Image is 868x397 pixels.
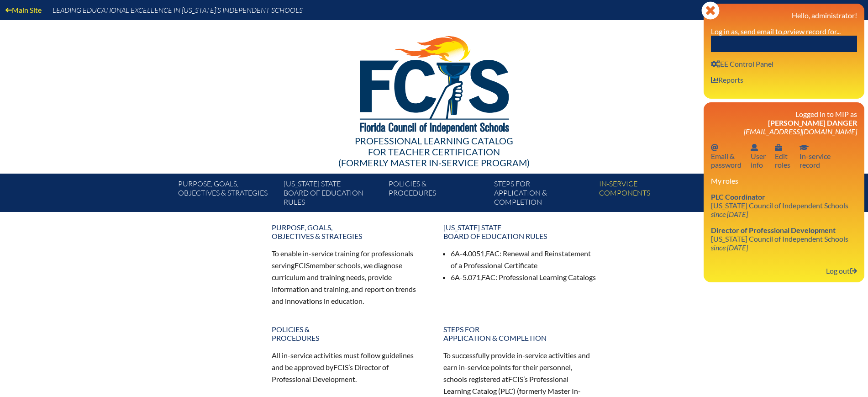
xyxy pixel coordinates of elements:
[707,141,745,171] a: Email passwordEmail &password
[451,248,597,271] li: 6A-4.0051, : Renewal and Reinstatement of a Professional Certificate
[768,118,857,127] span: [PERSON_NAME] Danger
[796,141,834,171] a: In-service recordIn-servicerecord
[385,177,490,212] a: Policies &Procedures
[775,144,782,151] svg: User info
[822,265,861,277] a: Log outLog out
[2,4,45,16] a: Main Site
[711,110,857,136] h3: Logged in to MIP as
[711,243,748,252] i: since [DATE]
[711,76,718,84] svg: User info
[174,177,279,212] a: Purpose, goals,objectives & strategies
[711,192,765,201] span: PLC Coordinator
[340,20,528,145] img: FCISlogo221.eps
[800,144,809,151] svg: In-service record
[490,177,595,212] a: Steps forapplication & completion
[711,226,836,234] span: Director of Professional Development
[280,177,385,212] a: [US_STATE] StateBoard of Education rules
[711,176,857,185] h3: My roles
[266,219,431,244] a: Purpose, goals,objectives & strategies
[438,321,602,346] a: Steps forapplication & completion
[368,146,500,157] span: for Teacher Certification
[751,144,758,151] svg: User info
[747,141,769,171] a: User infoUserinfo
[711,27,841,36] label: Log in as, send email to, view record for...
[333,363,348,371] span: FCIS
[784,27,790,36] i: or
[272,349,425,385] p: All in-service activities must follow guidelines and be approved by ’s Director of Professional D...
[744,127,857,136] span: [EMAIL_ADDRESS][DOMAIN_NAME]
[701,1,720,20] svg: Close
[595,177,700,212] a: In-servicecomponents
[711,144,718,151] svg: Email password
[171,135,697,168] div: Professional Learning Catalog (formerly Master In-service Program)
[850,267,857,275] svg: Log out
[500,386,513,395] span: PLC
[771,141,794,171] a: User infoEditroles
[711,11,857,20] h3: Hello, administrator!
[707,191,852,220] a: PLC Coordinator [US_STATE] Council of Independent Schools since [DATE]
[295,261,310,270] span: FCIS
[711,60,720,68] svg: User info
[711,210,748,218] i: since [DATE]
[707,58,777,70] a: User infoEE Control Panel
[707,224,852,254] a: Director of Professional Development [US_STATE] Council of Independent Schools since [DATE]
[486,249,500,258] span: FAC
[508,375,523,383] span: FCIS
[451,271,597,283] li: 6A-5.071, : Professional Learning Catalogs
[272,248,425,307] p: To enable in-service training for professionals serving member schools, we diagnose curriculum an...
[482,273,495,281] span: FAC
[438,219,602,244] a: [US_STATE] StateBoard of Education rules
[707,74,747,86] a: User infoReports
[266,321,431,346] a: Policies &Procedures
